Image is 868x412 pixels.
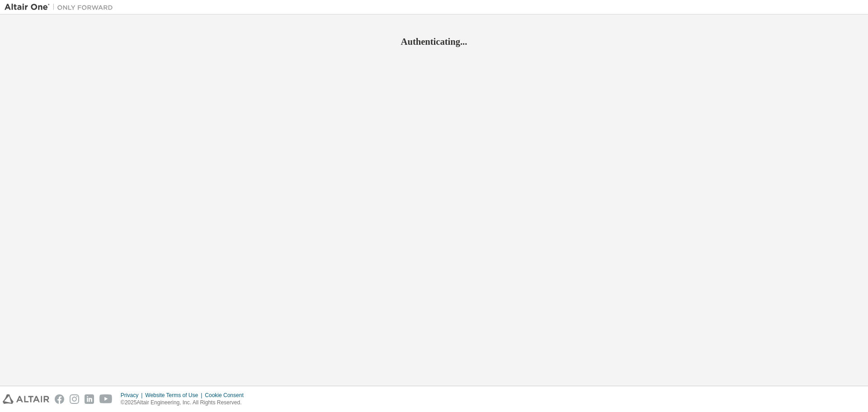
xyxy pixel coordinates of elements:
img: youtube.svg [99,394,113,404]
h2: Authenticating... [5,36,863,47]
img: instagram.svg [70,394,79,404]
img: Altair One [5,3,118,12]
img: altair_logo.svg [3,394,49,404]
img: linkedin.svg [85,394,94,404]
div: Cookie Consent [205,392,249,399]
img: facebook.svg [55,394,64,404]
div: Privacy [121,392,145,399]
div: Website Terms of Use [145,392,205,399]
p: © 2025 Altair Engineering, Inc. All Rights Reserved. [121,399,249,407]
